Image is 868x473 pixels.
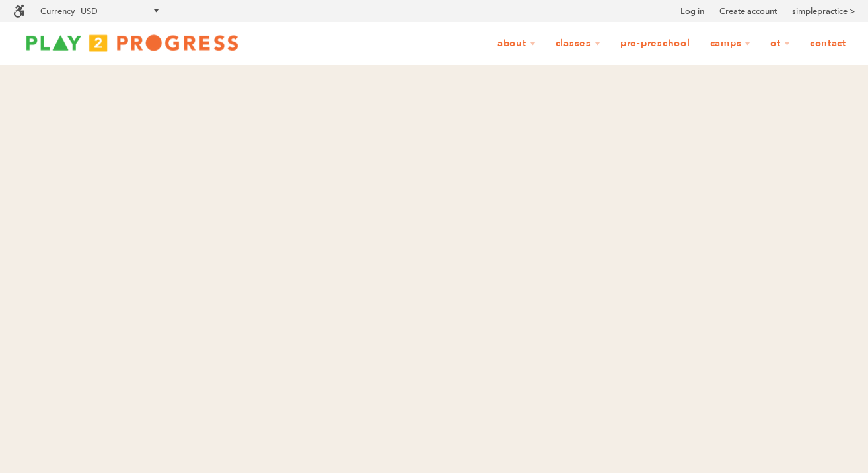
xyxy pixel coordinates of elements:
[547,31,609,56] a: Classes
[680,5,704,18] a: Log in
[702,31,760,56] a: Camps
[13,30,251,56] img: Play2Progress logo
[40,6,75,16] label: Currency
[489,31,544,56] a: About
[792,5,855,18] a: simplepractice >
[801,31,855,56] a: Contact
[612,31,699,56] a: Pre-Preschool
[719,5,777,18] a: Create account
[762,31,799,56] a: OT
